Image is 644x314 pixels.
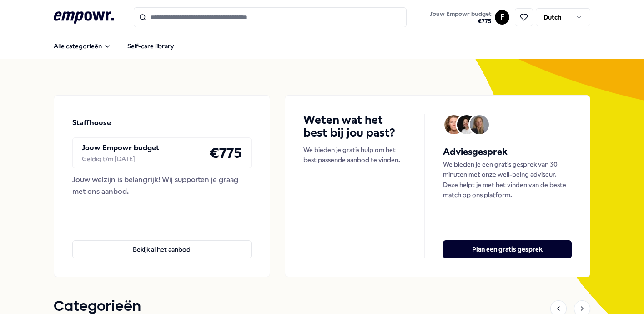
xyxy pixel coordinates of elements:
[457,115,476,134] img: Avatar
[72,117,111,129] p: Staffhouse
[72,226,252,258] a: Bekijk al het aanbod
[443,159,572,200] p: We bieden je een gratis gesprek van 30 minuten met onze well-being adviseur. Deze helpt je met he...
[72,240,252,258] button: Bekijk al het aanbod
[426,8,495,27] a: Jouw Empowr budget€775
[443,240,572,258] button: Plan een gratis gesprek
[303,114,406,139] h4: Weten wat het best bij jou past?
[134,7,407,27] input: Search for products, categories or subcategories
[444,115,463,134] img: Avatar
[82,154,159,164] div: Geldig t/m [DATE]
[443,145,572,159] h5: Adviesgesprek
[430,10,491,18] span: Jouw Empowr budget
[209,142,242,164] h4: € 775
[72,174,252,197] div: Jouw welzijn is belangrijk! Wij supporten je graag met ons aanbod.
[495,10,509,25] button: F
[46,37,118,55] button: Alle categorieën
[82,142,159,154] p: Jouw Empowr budget
[120,37,181,55] a: Self-care library
[430,18,491,25] span: € 775
[470,115,489,134] img: Avatar
[46,37,181,55] nav: Main
[303,145,406,165] p: We bieden je gratis hulp om het best passende aanbod te vinden.
[428,9,493,27] button: Jouw Empowr budget€775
